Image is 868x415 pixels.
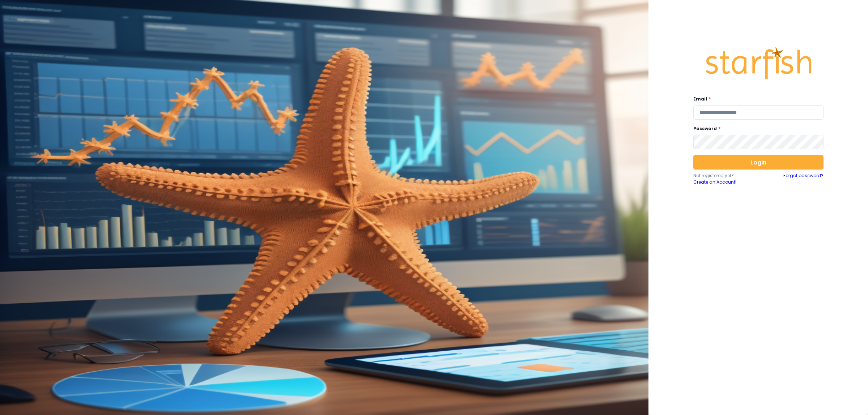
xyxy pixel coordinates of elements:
[693,172,758,179] p: Not registered yet?
[704,40,813,86] img: Logo.42cb71d561138c82c4ab.png
[693,96,819,102] label: Email
[693,179,758,185] a: Create an Account!
[693,125,819,132] label: Password
[693,155,824,170] button: Login
[783,172,824,185] a: Forgot password?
